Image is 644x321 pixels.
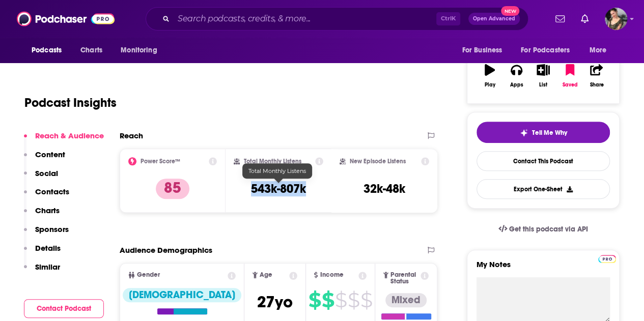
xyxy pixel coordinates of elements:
[583,57,610,94] button: Share
[35,262,60,272] p: Similar
[510,82,523,88] div: Apps
[477,122,610,143] button: tell me why sparkleTell Me Why
[80,43,102,57] span: Charts
[485,82,495,88] div: Play
[24,224,69,243] button: Sponsors
[605,8,627,30] img: User Profile
[539,82,547,88] div: List
[509,225,588,234] span: Get this podcast via API
[24,206,60,224] button: Charts
[174,11,436,27] input: Search podcasts, credits, & more...
[248,167,306,174] span: Total Monthly Listens
[348,292,359,308] span: $
[35,187,69,196] p: Contacts
[322,292,334,308] span: $
[17,9,115,28] img: Podchaser - Follow, Share and Rate Podcasts
[120,131,143,140] h2: Reach
[605,8,627,30] button: Show profile menu
[244,158,301,165] h2: Total Monthly Listens
[605,8,627,30] span: Logged in as Flossie22
[120,245,212,255] h2: Audience Demographics
[462,43,502,57] span: For Business
[35,243,61,253] p: Details
[35,131,104,140] p: Reach & Audience
[468,13,520,25] button: Open AdvancedNew
[74,41,108,60] a: Charts
[436,12,460,25] span: Ctrl K
[24,95,117,110] h1: Podcast Insights
[477,151,610,171] a: Contact This Podcast
[121,43,157,57] span: Monitoring
[363,181,405,196] h3: 32k-48k
[24,187,69,206] button: Contacts
[477,259,610,277] label: My Notes
[251,181,306,196] h3: 543k-807k
[309,292,321,308] span: $
[562,82,577,88] div: Saved
[598,255,616,263] img: Podchaser Pro
[24,41,75,60] button: open menu
[141,158,180,165] h2: Power Score™
[503,57,529,94] button: Apps
[360,292,372,308] span: $
[114,41,170,60] button: open menu
[35,150,65,159] p: Content
[137,272,160,278] span: Gender
[24,131,104,150] button: Reach & Audience
[501,6,519,16] span: New
[556,57,583,94] button: Saved
[35,224,69,234] p: Sponsors
[156,179,189,199] p: 85
[24,299,104,318] button: Contact Podcast
[123,288,241,302] div: [DEMOGRAPHIC_DATA]
[532,129,567,137] span: Tell Me Why
[551,10,569,27] a: Show notifications dropdown
[590,82,603,88] div: Share
[390,272,418,285] span: Parental Status
[385,293,427,307] div: Mixed
[520,129,528,137] img: tell me why sparkle
[590,43,607,57] span: More
[598,253,616,263] a: Pro website
[320,272,343,278] span: Income
[473,16,515,21] span: Open Advanced
[35,168,58,178] p: Social
[24,262,60,281] button: Similar
[335,292,347,308] span: $
[146,7,528,31] div: Search podcasts, credits, & more...
[455,41,515,60] button: open menu
[521,43,570,57] span: For Podcasters
[260,272,272,278] span: Age
[35,206,60,215] p: Charts
[514,41,584,60] button: open menu
[577,10,593,27] a: Show notifications dropdown
[257,292,293,312] span: 27 yo
[477,179,610,199] button: Export One-Sheet
[24,243,61,262] button: Details
[490,217,596,242] a: Get this podcast via API
[530,57,556,94] button: List
[24,150,65,168] button: Content
[32,43,62,57] span: Podcasts
[477,57,503,94] button: Play
[582,41,620,60] button: open menu
[24,168,58,187] button: Social
[350,158,406,165] h2: New Episode Listens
